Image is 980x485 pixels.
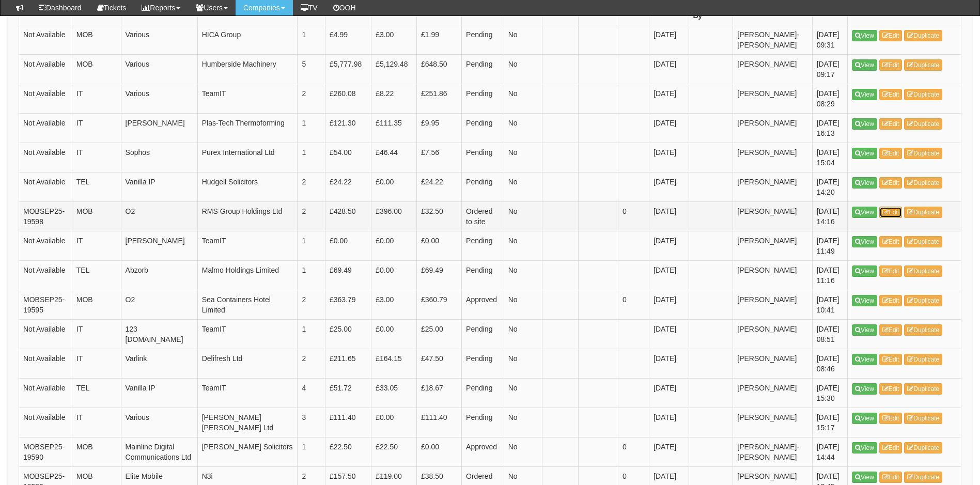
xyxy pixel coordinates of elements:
[852,383,877,395] a: View
[121,84,197,114] td: Various
[504,143,542,173] td: No
[618,202,649,231] td: 0
[879,383,903,395] a: Edit
[298,261,325,290] td: 1
[19,408,72,437] td: Not Available
[649,114,689,143] td: [DATE]
[416,320,461,349] td: £25.00
[197,408,298,437] td: [PERSON_NAME] [PERSON_NAME] Ltd
[618,290,649,320] td: 0
[416,114,461,143] td: £9.95
[19,231,72,261] td: Not Available
[812,114,847,143] td: [DATE] 16:13
[121,231,197,261] td: [PERSON_NAME]
[904,148,942,159] a: Duplicate
[649,143,689,173] td: [DATE]
[416,202,461,231] td: £32.50
[462,349,504,379] td: Pending
[879,472,903,483] a: Edit
[371,84,417,114] td: £8.22
[121,437,197,467] td: Mainline Digital Communications Ltd
[504,25,542,55] td: No
[904,89,942,100] a: Duplicate
[325,84,371,114] td: £260.08
[298,290,325,320] td: 2
[733,202,812,231] td: [PERSON_NAME]
[462,379,504,408] td: Pending
[416,408,461,437] td: £111.40
[19,349,72,379] td: Not Available
[416,379,461,408] td: £18.67
[904,472,942,483] a: Duplicate
[121,408,197,437] td: Various
[416,25,461,55] td: £1.99
[371,349,417,379] td: £164.15
[416,173,461,202] td: £24.22
[812,84,847,114] td: [DATE] 08:29
[904,442,942,453] a: Duplicate
[197,114,298,143] td: Plas-Tech Thermoforming
[197,84,298,114] td: TeamIT
[649,55,689,84] td: [DATE]
[812,231,847,261] td: [DATE] 11:49
[462,202,504,231] td: Ordered to site
[733,349,812,379] td: [PERSON_NAME]
[852,30,877,41] a: View
[879,442,903,453] a: Edit
[852,148,877,159] a: View
[733,231,812,261] td: [PERSON_NAME]
[879,236,903,247] a: Edit
[72,290,121,320] td: MOB
[298,25,325,55] td: 1
[298,349,325,379] td: 2
[325,143,371,173] td: £54.00
[462,84,504,114] td: Pending
[879,30,903,41] a: Edit
[72,143,121,173] td: IT
[852,413,877,424] a: View
[733,84,812,114] td: [PERSON_NAME]
[121,114,197,143] td: [PERSON_NAME]
[298,84,325,114] td: 2
[462,231,504,261] td: Pending
[904,118,942,130] a: Duplicate
[72,114,121,143] td: IT
[298,55,325,84] td: 5
[733,290,812,320] td: [PERSON_NAME]
[121,173,197,202] td: Vanilla IP
[852,89,877,100] a: View
[812,261,847,290] td: [DATE] 11:16
[298,320,325,349] td: 1
[812,25,847,55] td: [DATE] 09:31
[504,320,542,349] td: No
[72,320,121,349] td: IT
[904,30,942,41] a: Duplicate
[325,349,371,379] td: £211.65
[504,261,542,290] td: No
[371,290,417,320] td: £3.00
[325,261,371,290] td: £69.49
[852,442,877,453] a: View
[733,114,812,143] td: [PERSON_NAME]
[197,290,298,320] td: Sea Containers Hotel Limited
[904,265,942,277] a: Duplicate
[733,261,812,290] td: [PERSON_NAME]
[462,114,504,143] td: Pending
[72,408,121,437] td: IT
[121,349,197,379] td: Varlink
[462,320,504,349] td: Pending
[812,437,847,467] td: [DATE] 14:44
[298,202,325,231] td: 2
[298,143,325,173] td: 1
[904,354,942,365] a: Duplicate
[649,379,689,408] td: [DATE]
[121,261,197,290] td: Abzorb
[371,114,417,143] td: £111.35
[462,261,504,290] td: Pending
[325,231,371,261] td: £0.00
[197,320,298,349] td: TeamIT
[879,148,903,159] a: Edit
[812,202,847,231] td: [DATE] 14:16
[504,84,542,114] td: No
[733,408,812,437] td: [PERSON_NAME]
